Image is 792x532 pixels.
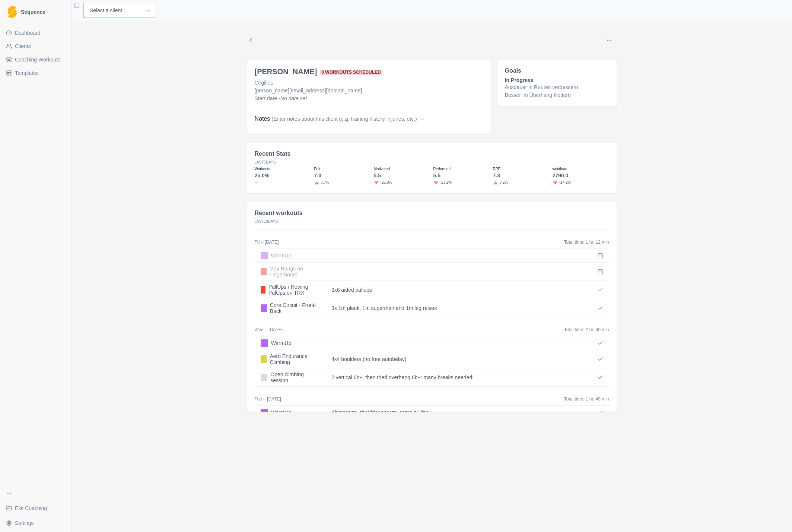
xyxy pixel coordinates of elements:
[374,180,430,185] dd: -25.0%
[325,299,572,317] td: 3x 1m plank, 1m superman and 1m leg raises
[15,42,31,50] span: Clients
[586,396,609,402] span: 1 HR, 49 MIN
[255,166,311,172] dt: Workouts
[3,3,68,21] a: LogoSequence
[270,371,319,383] p: Open climbing session
[7,6,17,18] img: Logo
[15,69,39,77] span: Templates
[564,239,609,246] p: Total time:
[564,396,609,402] p: Total time:
[255,160,276,164] p: Last Days
[255,180,311,185] dd: —
[3,67,68,79] a: Templates
[586,240,609,245] span: 1 HR, 12 MIN
[15,29,41,37] span: Dashboard
[255,219,278,224] p: Last Days
[433,166,490,172] dt: Performed
[325,368,580,386] td: 2 vertical 6b+, then tried overhang 6b+: many breaks needed!
[433,180,490,185] dd: -13.2%
[255,239,279,246] p: Fri – [DATE]
[3,502,68,514] a: Exit Coaching
[271,253,292,259] p: WarmUp
[264,219,268,224] span: 10
[255,396,281,402] p: Tue – [DATE]
[314,166,371,172] dt: Felt
[3,40,68,52] a: Clients
[314,172,371,180] dd: 7.0
[270,353,319,365] p: Aero Endurance Climbing
[493,180,550,185] dd: 8.2%
[325,350,580,368] td: 4x4 boulders (no free autobelay)
[433,172,490,180] dd: 5.5
[505,83,609,91] p: Ausdauer in Routen verbessern
[268,284,319,296] p: PullUps / Rowing PulUps on TRX
[553,180,609,185] dd: -14.2%
[270,266,319,278] p: Max Hangs on Fingerboard
[505,77,609,83] h2: In Progress
[505,67,609,74] h2: Goals
[255,95,484,102] p: Start date -
[325,281,572,299] td: 3x6 aided pullups
[15,56,60,63] span: Coaching Workouts
[493,166,550,172] dt: RPE
[374,166,430,172] dt: Motivated
[564,326,609,333] p: Total time:
[3,517,68,529] button: Settings
[493,172,550,180] dd: 7.3
[320,70,382,75] span: 0 workouts scheduled
[255,150,609,157] h2: Recent Stats
[314,180,371,185] dd: 7.7%
[586,327,609,332] span: 2 HR, 40 MIN
[255,79,484,87] p: Cégilles
[3,54,68,66] a: Coaching Workouts
[271,409,292,415] p: WarmUp
[271,340,292,346] p: WarmUp
[505,91,609,99] p: Besser im Überhang klettern
[553,166,609,172] dt: workload
[271,115,417,123] span: (Enter notes about this client (e.g. training history, injuries, etc.)
[255,326,283,333] p: Wed – [DATE]
[255,114,480,123] label: Notes
[255,209,609,216] h2: Recent workouts
[21,9,45,15] span: Sequence
[255,172,311,180] dd: 25.0%
[280,95,307,101] span: No date set
[264,160,266,164] span: 7
[553,172,609,180] dd: 2790.0
[255,67,382,76] h2: [PERSON_NAME]
[270,302,319,314] p: Core Circuit - Front-Back
[325,405,569,419] td: Abrahangs, shoulder shrugs, some pulling
[255,87,484,95] p: [PERSON_NAME][EMAIL_ADDRESS][DOMAIN_NAME]
[15,504,47,512] span: Exit Coaching
[602,33,617,48] button: Options
[3,27,68,39] a: Dashboard
[374,172,430,180] dd: 5.5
